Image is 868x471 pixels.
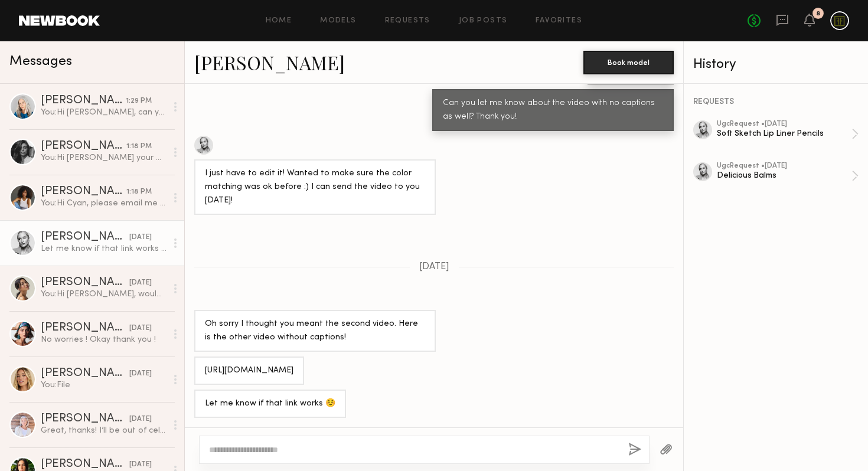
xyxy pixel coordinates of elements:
div: No worries ! Okay thank you ! [41,334,167,345]
div: 1:18 PM [126,141,152,152]
div: Can you let me know about the video with no captions as well? Thank you! [443,97,663,124]
div: Let me know if that link works ☺️ [205,397,335,411]
div: [DATE] [129,277,152,289]
div: [DATE] [129,368,152,380]
div: You: Hi [PERSON_NAME] your week is going well! Wanted to check in to see if you have an update on... [41,152,167,163]
a: Book model [583,57,674,67]
div: Great, thanks! I’ll be out of cell service here and there but will check messages whenever I have... [41,425,167,436]
div: [PERSON_NAME] [41,459,129,470]
div: [PERSON_NAME] [41,186,126,198]
div: You: File [41,380,167,391]
div: [PERSON_NAME] [41,231,129,243]
div: You: Hi [PERSON_NAME], can you reshare the link? We didn't download anything from you yet. [41,107,167,118]
div: [DATE] [129,232,152,243]
a: Job Posts [459,17,508,25]
div: You: Hi [PERSON_NAME], would you be interested in doing a Day in The Life video and get featured ... [41,289,167,300]
div: 1:18 PM [126,187,152,198]
div: [PERSON_NAME] [41,322,129,334]
div: Let me know if that link works ☺️ [41,243,167,254]
div: I just have to edit it! Wanted to make sure the color matching was ok before :) I can send the vi... [205,167,425,208]
span: [DATE] [419,262,449,272]
div: [DATE] [129,459,152,470]
span: Messages [9,55,72,68]
a: [PERSON_NAME] [194,50,345,75]
a: Models [320,17,356,25]
a: ugcRequest •[DATE]Soft Sketch Lip Liner Pencils [717,120,859,148]
div: REQUESTS [693,98,859,106]
div: [PERSON_NAME] [41,368,129,380]
a: Home [266,17,292,25]
div: [PERSON_NAME] [41,413,129,425]
div: Oh sorry I thought you meant the second video. Here is the other video without captions! [205,318,425,345]
div: [URL][DOMAIN_NAME] [205,364,293,378]
div: [PERSON_NAME] [41,277,129,289]
div: [PERSON_NAME] [41,95,126,107]
div: Delicious Balms [717,170,851,181]
div: [DATE] [129,414,152,425]
div: 8 [816,11,820,17]
div: [PERSON_NAME] [41,140,126,152]
a: ugcRequest •[DATE]Delicious Balms [717,162,859,189]
div: ugc Request • [DATE] [717,162,851,170]
a: Favorites [536,17,582,25]
button: Book model [583,51,674,74]
div: History [693,58,859,71]
div: 1:29 PM [126,96,152,107]
div: You: Hi Cyan, please email me here: [EMAIL_ADDRESS][DOMAIN_NAME] [41,198,167,209]
div: ugc Request • [DATE] [717,120,851,128]
div: Soft Sketch Lip Liner Pencils [717,128,851,139]
a: Requests [385,17,430,25]
div: [DATE] [129,323,152,334]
